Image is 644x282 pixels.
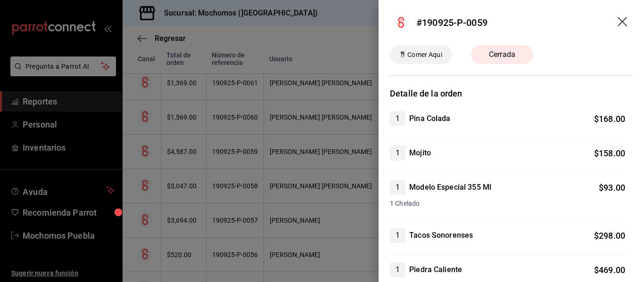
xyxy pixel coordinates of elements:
div: #190925-P-0059 [416,16,487,30]
span: $ 469.00 [594,265,625,275]
span: Comer Aqui [404,50,446,60]
span: 1 [390,113,405,124]
h4: Tacos Sonorenses [409,230,473,241]
h4: Pina Colada [409,113,450,124]
h4: Mojito [409,147,431,159]
span: 1 [390,264,405,275]
span: $ 158.00 [594,148,625,158]
span: $ 93.00 [599,183,625,193]
span: 1 [390,182,405,193]
span: Cerrada [483,49,521,60]
span: 1 [390,230,405,241]
button: drag [618,17,629,28]
h3: Detalle de la orden [390,87,633,100]
h4: Modelo Especial 355 Ml [409,182,491,193]
span: $ 298.00 [594,231,625,241]
span: 1 [390,147,405,159]
span: 1 Chelado [390,199,625,209]
span: $ 168.00 [594,114,625,124]
h4: Piedra Caliente [409,264,462,275]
